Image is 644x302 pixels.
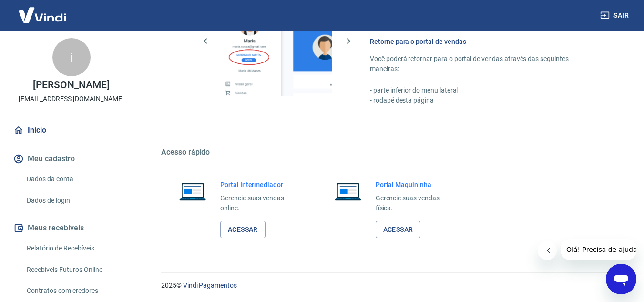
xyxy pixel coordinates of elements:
img: Imagem de um notebook aberto [328,180,368,203]
iframe: Botão para abrir a janela de mensagens [606,264,636,294]
div: j [52,38,91,76]
iframe: Fechar mensagem [538,241,557,260]
p: Gerencie suas vendas online. [220,193,299,213]
a: Relatório de Recebíveis [23,239,131,258]
p: Você poderá retornar para o portal de vendas através das seguintes maneiras: [370,54,598,74]
a: Recebíveis Futuros Online [23,260,131,280]
button: Meus recebíveis [11,218,131,239]
a: Dados de login [23,191,131,210]
a: Contratos com credores [23,281,131,301]
p: Gerencie suas vendas física. [376,193,455,213]
a: Dados da conta [23,169,131,189]
h6: Retorne para o portal de vendas [370,37,598,46]
button: Sair [598,7,633,24]
img: Imagem de um notebook aberto [173,180,213,203]
p: [PERSON_NAME] [33,80,109,90]
h6: Portal Intermediador [220,180,299,189]
button: Meu cadastro [11,148,131,169]
p: - rodapé desta página [370,95,598,105]
a: Vindi Pagamentos [183,281,237,289]
p: 2025 © [161,281,621,291]
a: Início [11,120,131,141]
h5: Acesso rápido [161,147,621,157]
a: Acessar [220,221,266,239]
img: Vindi [11,0,73,30]
a: Acessar [376,221,421,239]
p: [EMAIL_ADDRESS][DOMAIN_NAME] [19,94,124,104]
iframe: Mensagem da empresa [561,239,636,260]
h6: Portal Maquininha [376,180,455,189]
p: - parte inferior do menu lateral [370,85,598,95]
span: Olá! Precisa de ajuda? [6,7,80,14]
